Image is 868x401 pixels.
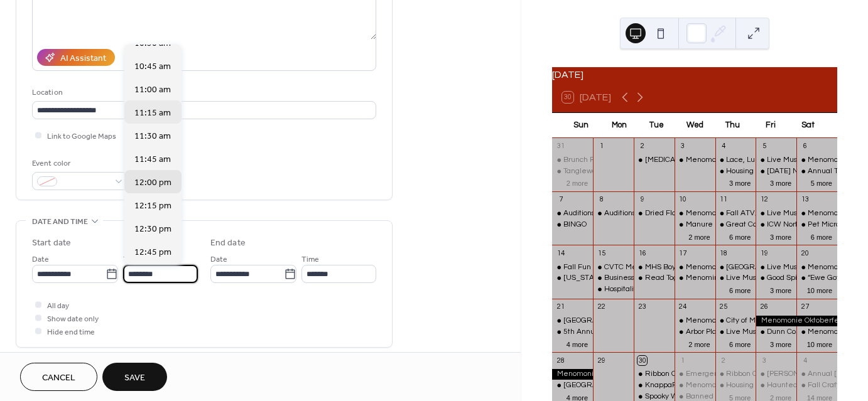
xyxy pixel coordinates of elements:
[556,356,565,365] div: 28
[765,177,796,188] button: 3 more
[715,380,756,391] div: Housing Clinic
[756,220,796,230] div: ICW North Presents: September to Dismember
[715,327,756,338] div: Live Music: McGinnis & Rogers
[47,299,69,313] span: All day
[686,220,739,230] div: Manure [DATE]
[756,262,796,273] div: Live Music: Nice 'N' Easy
[713,113,751,138] div: Thu
[597,302,606,312] div: 22
[32,253,49,266] span: Date
[675,380,715,391] div: Menomonie Farmer's Market
[724,338,756,349] button: 6 more
[678,195,688,205] div: 10
[756,155,796,166] div: Live Music: Crystal + Milz Acoustic Duo
[637,356,647,365] div: 30
[726,166,774,177] div: Housing Clinic
[37,49,115,66] button: AI Assistant
[210,253,227,266] span: Date
[593,262,634,273] div: CVTC Menomonie Campus Ribbon Cutting
[563,327,700,338] div: 5th Annual Fall Decor & Vintage Market
[552,273,593,284] div: Wisconsin National Pull
[796,166,837,177] div: Annual Thrift and Plant Sale
[42,372,75,385] span: Cancel
[796,327,837,338] div: Menomonie Farmer's Market
[563,380,683,391] div: [GEOGRAPHIC_DATA] Fall Festival
[552,208,593,219] div: Auditions for White Christmas
[102,363,167,391] button: Save
[597,142,606,151] div: 1
[604,284,761,295] div: Hospitality Nights with Chef [PERSON_NAME]
[796,369,837,380] div: Annual Cancer Research Fundraiser
[675,327,715,338] div: Arbor Place Women & Children's Unit Open House
[60,52,106,65] div: AI Assistant
[808,380,857,391] div: Fall Craft Sale
[678,356,688,365] div: 1
[719,302,729,312] div: 25
[563,220,587,230] div: BINGO
[556,195,565,205] div: 7
[726,262,834,273] div: [GEOGRAPHIC_DATA] Opening
[552,316,593,326] div: Pleasant Valley Tree Farm Fall Festival
[756,380,796,391] div: Haunted Hillside
[686,316,816,326] div: Menomonie [PERSON_NAME] Market
[47,326,95,339] span: Hide end time
[47,313,99,326] span: Show date only
[600,113,637,138] div: Mon
[563,262,638,273] div: Fall Fun Vendor Show
[597,249,606,258] div: 15
[552,380,593,391] div: Pleasant Valley Tree Farm Fall Festival
[719,142,729,151] div: 4
[715,220,756,230] div: Great Community Cookout
[645,380,718,391] div: KnappaPatch Market
[800,302,810,312] div: 27
[726,380,774,391] div: Housing Clinic
[552,262,593,273] div: Fall Fun Vendor Show
[134,60,171,73] span: 10:45 am
[800,356,810,365] div: 4
[20,363,97,391] a: Cancel
[552,327,593,338] div: 5th Annual Fall Decor & Vintage Market
[686,369,835,380] div: Emergency Preparedness Class For Seniors
[756,369,796,380] div: Govin's Corn Maze & Fall Fun
[637,142,647,151] div: 2
[751,113,789,138] div: Fri
[675,369,715,380] div: Emergency Preparedness Class For Seniors
[806,177,837,188] button: 5 more
[726,273,826,284] div: Live Music: [PERSON_NAME]
[806,231,837,242] button: 6 more
[563,155,624,166] div: Brunch Feat. TBD
[715,273,756,284] div: Live Music: Derek Westholm
[552,166,593,177] div: Tanglewood Dart Tournament
[675,262,715,273] div: Menomonie Farmer's Market
[124,372,145,385] span: Save
[32,157,126,170] div: Event color
[675,155,715,166] div: Menomonie Farmer's Market
[715,155,756,166] div: Lace, Lumber, and Legacy: A Menomonie Mansions and Afternoon Tea Tour
[645,273,785,284] div: Read Together, Rise Together Book Club
[604,273,675,284] div: Business After Hours
[637,249,647,258] div: 16
[562,113,600,138] div: Sun
[759,302,769,312] div: 26
[796,273,837,284] div: “Ewe Got This": Lambing Basics Workshop
[593,208,634,219] div: Auditions for White Christmas
[678,249,688,258] div: 17
[800,195,810,205] div: 13
[134,176,171,190] span: 12:00 pm
[597,195,606,205] div: 8
[563,273,650,284] div: [US_STATE] National Pull
[767,262,850,273] div: Live Music: Nice 'N' Easy
[552,220,593,230] div: BINGO
[683,231,715,242] button: 2 more
[686,208,816,219] div: Menomonie [PERSON_NAME] Market
[634,273,675,284] div: Read Together, Rise Together Book Club
[634,155,675,166] div: Dementia P.A.C.T. Training
[675,220,715,230] div: Manure Field Day
[796,155,837,166] div: Menomonie Farmer's Market
[134,153,171,166] span: 11:45 am
[210,237,246,250] div: End date
[796,380,837,391] div: Fall Craft Sale
[759,249,769,258] div: 19
[756,273,796,284] div: Good Spirits at Olde Towne
[637,195,647,205] div: 9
